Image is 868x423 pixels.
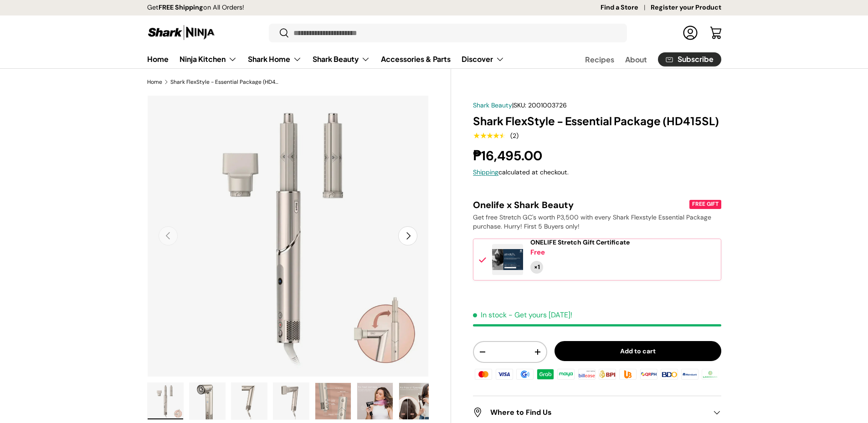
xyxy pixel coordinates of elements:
[190,383,225,419] img: shark-flexstyle-esential-package-air-drying-unit-full-view-sharkninja-philippines
[658,52,721,66] a: Subscribe
[170,79,280,85] a: Shark FlexStyle - Essential Package (HD415SL)
[462,50,504,68] a: Discover
[555,341,721,362] button: Add to cart
[473,114,721,128] h1: Shark FlexStyle - Essential Package (HD415SL)
[231,383,267,419] img: Shark FlexStyle - Essential Package (HD415SL)
[473,199,687,211] div: Onelife x Shark Beauty
[512,101,567,109] span: |
[147,3,244,13] p: Get on All Orders!
[147,78,452,86] nav: Breadcrumbs
[473,168,498,176] a: Shipping
[494,367,514,381] img: visa
[530,248,545,257] div: Free
[248,50,302,68] a: Shark Home
[473,367,493,381] img: master
[473,310,507,320] span: In stock
[601,3,651,13] a: Find a Store
[147,95,429,423] media-gallery: Gallery Viewer
[530,239,630,246] a: ONELIFE Stretch Gift Certificate
[147,50,169,68] a: Home
[147,50,504,68] nav: Primary
[680,367,700,381] img: metrobank
[147,79,162,85] a: Home
[556,367,576,381] img: maya
[381,50,451,68] a: Accessories & Parts
[535,367,555,381] img: grabpay
[473,147,544,164] strong: ₱16,495.00
[148,383,183,419] img: shark-flexstyle-esential-package-what's-in-the-box-full-view-sharkninja-philippines
[473,407,706,418] h2: Where to Find Us
[242,50,307,68] summary: Shark Home
[180,50,237,68] a: Ninja Kitchen
[678,56,714,63] span: Subscribe
[689,200,721,209] div: FREE GIFT
[515,367,535,381] img: gcash
[563,50,721,68] nav: Secondary
[473,132,505,140] div: 4.5 out of 5.0 stars
[159,3,203,11] strong: FREE Shipping
[510,133,519,139] div: (2)
[473,101,512,109] a: Shark Beauty
[473,168,721,177] div: calculated at checkout.
[456,50,510,68] summary: Discover
[597,367,617,381] img: bpi
[399,383,435,419] img: shark-flexstyle-esential-package-no-frizz-or-flyaways-infographic-view-sharkninja-philippines
[315,383,351,419] img: shark-flexstyle-esential-package-air-dyring-unit-functions-infographic-full-view-sharkninja-phili...
[313,50,370,68] a: Shark Beauty
[508,310,572,320] p: - Get yours [DATE]!
[659,367,679,381] img: bdo
[147,24,216,41] img: Shark Ninja Philippines
[700,367,720,381] img: landbank
[273,383,309,419] img: shark-flexstyle-esential-package-air-drying-with-styling-concentrator-unit-left-side-view-sharkni...
[357,383,393,419] img: shark-flexstyle-esential-package-ho-heat-damage-infographic-full-view-sharkninja-philippines
[514,101,526,109] span: SKU:
[307,50,375,68] summary: Shark Beauty
[528,101,567,109] span: 2001003726
[530,261,543,274] div: Quantity
[651,3,721,13] a: Register your Product
[618,367,638,381] img: ubp
[585,51,614,68] a: Recipes
[625,51,647,68] a: About
[473,131,505,140] span: ★★★★★
[577,367,597,381] img: billease
[473,213,711,230] span: Get free Stretch GC's worth P3,500 with every Shark Flexstyle Essential Package purchase. Hurry! ...
[638,367,658,381] img: qrph
[174,50,242,68] summary: Ninja Kitchen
